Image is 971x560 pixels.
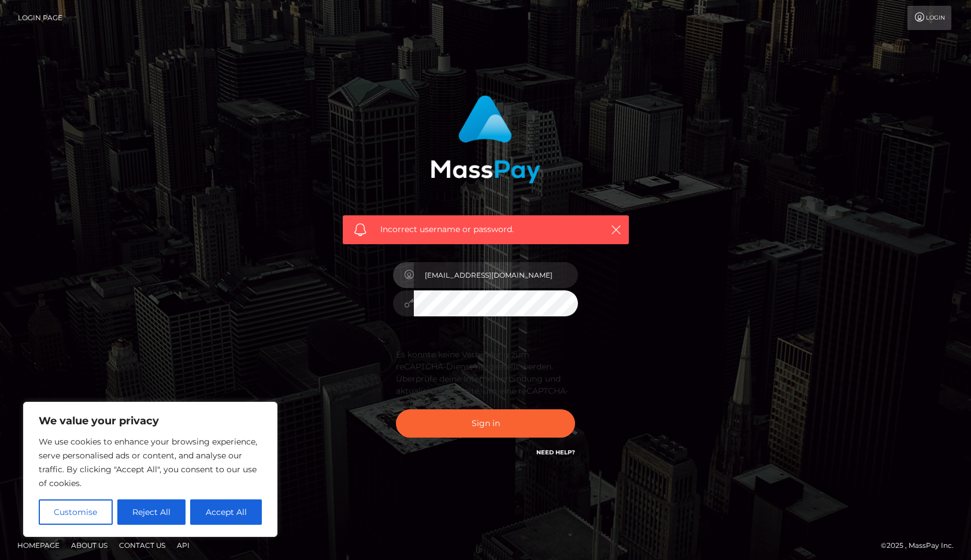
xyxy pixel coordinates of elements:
[380,223,591,236] span: Incorrect username or password.
[18,6,62,30] a: Login Page
[431,95,540,184] img: MassPay Login
[23,402,277,537] div: We value your privacy
[114,536,170,554] a: Contact Us
[39,414,262,428] p: We value your privacy
[13,536,64,554] a: Homepage
[881,539,962,552] div: © 2025 , MassPay Inc.
[414,262,578,288] input: Username...
[396,349,575,409] div: Es konnte keine Verbindung zum reCAPTCHA-Dienst hergestellt werden. Überprüfe deine Internetverbi...
[907,6,951,30] a: Login
[190,499,262,525] button: Accept All
[66,536,112,554] a: About Us
[39,499,113,525] button: Customise
[396,409,575,438] button: Sign in
[172,536,194,554] a: API
[117,499,186,525] button: Reject All
[39,435,262,490] p: We use cookies to enhance your browsing experience, serve personalised ads or content, and analys...
[536,449,575,456] a: Need Help?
